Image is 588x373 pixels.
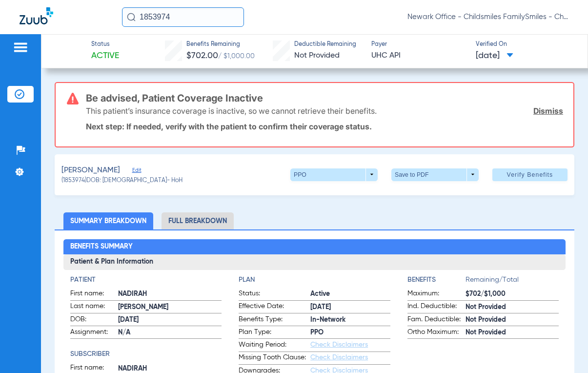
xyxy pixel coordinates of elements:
[407,275,466,289] app-breakdown-title: Benefits
[67,93,79,104] img: error-icon
[310,354,368,361] a: Check Disclaimers
[476,50,513,62] span: [DATE]
[466,315,559,325] span: Not Provided
[476,41,572,49] span: Verified On
[391,168,479,181] button: Save to PDF
[91,50,119,62] span: Active
[239,289,310,300] span: Status:
[218,53,255,60] span: / $1,000.00
[466,302,559,312] span: Not Provided
[539,326,588,373] iframe: Chat Widget
[310,328,390,338] span: PPO
[70,301,118,313] span: Last name:
[63,212,153,229] li: Summary Breakdown
[310,315,390,325] span: In-Network
[122,7,244,27] input: Search for patients
[118,289,222,299] span: NADIRAH
[507,171,553,179] span: Verify Benefits
[407,301,466,313] span: Ind. Deductible:
[13,41,28,53] img: hamburger-icon
[407,12,568,22] span: Newark Office - Childsmiles FamilySmiles - ChildSmiles [GEOGRAPHIC_DATA] - [GEOGRAPHIC_DATA] Gene...
[407,314,466,326] span: Fam. Deductible:
[70,349,222,359] h4: Subscriber
[63,239,566,255] h2: Benefits Summary
[61,177,182,186] span: (1853974) DOB: [DEMOGRAPHIC_DATA] - HoH
[118,302,222,312] span: [PERSON_NAME]
[310,341,368,348] a: Check Disclaimers
[407,327,466,339] span: Ortho Maximum:
[127,13,136,21] img: Search Icon
[371,41,467,49] span: Payer
[533,106,563,116] a: Dismiss
[466,328,559,338] span: Not Provided
[63,254,566,270] h3: Patient & Plan Information
[186,41,255,49] span: Benefits Remaining
[118,328,222,338] span: N/A
[239,301,310,313] span: Effective Date:
[86,122,563,131] p: Next step: If needed, verify with the patient to confirm their coverage status.
[290,168,378,181] button: PPO
[466,275,559,289] span: Remaining/Total
[407,275,466,285] h4: Benefits
[91,41,119,49] span: Status
[86,93,563,103] h3: Be advised, Patient Coverage Inactive
[61,165,120,177] span: [PERSON_NAME]
[239,275,390,285] h4: Plan
[371,50,467,62] span: UHC API
[294,52,340,60] span: Not Provided
[86,106,377,116] p: This patient’s insurance coverage is inactive, so we cannot retrieve their benefits.
[239,327,310,339] span: Plan Type:
[310,302,390,312] span: [DATE]
[70,314,118,326] span: DOB:
[239,352,310,364] span: Missing Tooth Clause:
[239,340,310,352] span: Waiting Period:
[132,167,141,176] span: Edit
[294,41,356,49] span: Deductible Remaining
[407,289,466,300] span: Maximum:
[310,289,390,299] span: Active
[239,314,310,326] span: Benefits Type:
[70,327,118,339] span: Assignment:
[186,51,218,60] span: $702.00
[162,212,234,229] li: Full Breakdown
[20,7,53,24] img: Zuub Logo
[70,275,222,285] h4: Patient
[492,168,568,181] button: Verify Benefits
[466,289,559,299] span: $702/$1,000
[118,315,222,325] span: [DATE]
[70,289,118,300] span: First name:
